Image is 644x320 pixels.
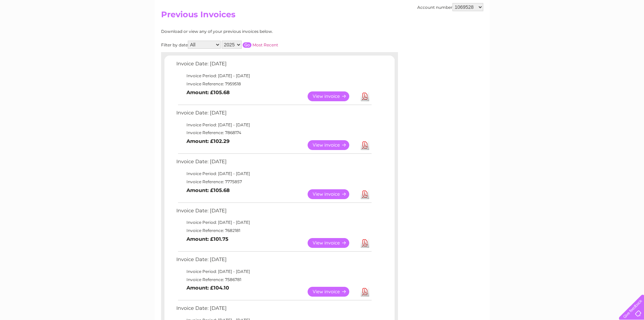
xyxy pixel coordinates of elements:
[175,218,373,227] td: Invoice Period: [DATE] - [DATE]
[175,157,373,170] td: Invoice Date: [DATE]
[175,59,373,72] td: Invoice Date: [DATE]
[361,140,369,150] a: Download
[175,255,373,268] td: Invoice Date: [DATE]
[252,42,278,47] a: Most Recent
[308,287,357,297] a: View
[23,18,57,38] img: logo.png
[361,238,369,248] a: Download
[622,29,638,34] a: Log out
[186,236,228,242] b: Amount: £101.75
[162,4,482,33] div: Clear Business is a trading name of Verastar Limited (registered in [GEOGRAPHIC_DATA] No. 3667643...
[175,304,373,316] td: Invoice Date: [DATE]
[308,238,357,248] a: View
[561,29,581,34] a: Telecoms
[175,129,373,137] td: Invoice Reference: 7868174
[161,29,339,34] div: Download or view any of your previous invoices below.
[175,178,373,186] td: Invoice Reference: 7775857
[175,80,373,88] td: Invoice Reference: 7959518
[186,89,230,95] b: Amount: £105.68
[542,29,557,34] a: Energy
[308,140,357,150] a: View
[361,91,369,101] a: Download
[175,170,373,178] td: Invoice Period: [DATE] - [DATE]
[186,187,230,193] b: Amount: £105.68
[161,10,483,23] h2: Previous Invoices
[585,29,595,34] a: Blog
[525,29,538,34] a: Water
[308,189,357,199] a: View
[175,268,373,276] td: Invoice Period: [DATE] - [DATE]
[175,72,373,80] td: Invoice Period: [DATE] - [DATE]
[516,3,563,12] a: 0333 014 3131
[161,41,339,49] div: Filter by date
[599,29,616,34] a: Contact
[308,91,357,101] a: View
[175,276,373,284] td: Invoice Reference: 7586781
[361,287,369,297] a: Download
[361,189,369,199] a: Download
[417,3,483,11] div: Account number
[175,108,373,121] td: Invoice Date: [DATE]
[186,138,229,144] b: Amount: £102.29
[186,285,229,291] b: Amount: £104.10
[175,206,373,219] td: Invoice Date: [DATE]
[175,227,373,235] td: Invoice Reference: 7682181
[175,121,373,129] td: Invoice Period: [DATE] - [DATE]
